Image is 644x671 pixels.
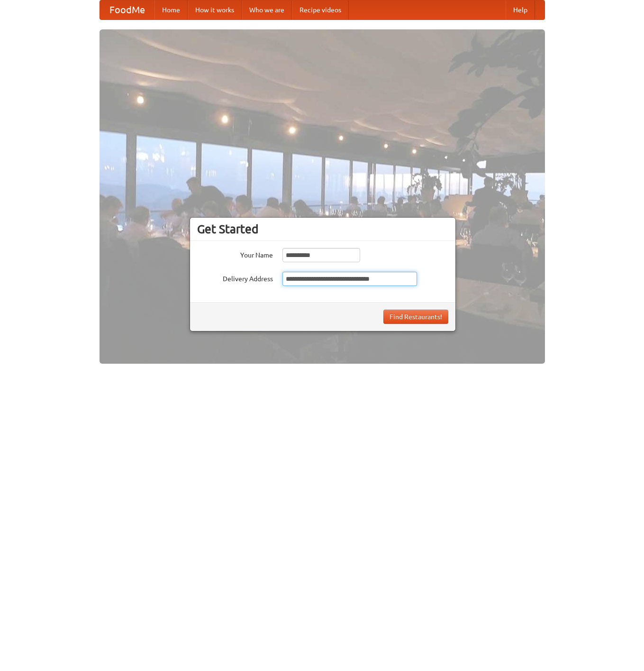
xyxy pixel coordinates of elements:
a: Who we are [242,0,292,19]
a: How it works [188,0,242,19]
a: Home [154,0,188,19]
a: FoodMe [100,0,154,19]
h3: Get Started [197,222,448,236]
a: Help [506,0,535,19]
label: Delivery Address [197,272,273,284]
label: Your Name [197,248,273,260]
a: Recipe videos [292,0,349,19]
button: Find Restaurants! [383,310,448,324]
